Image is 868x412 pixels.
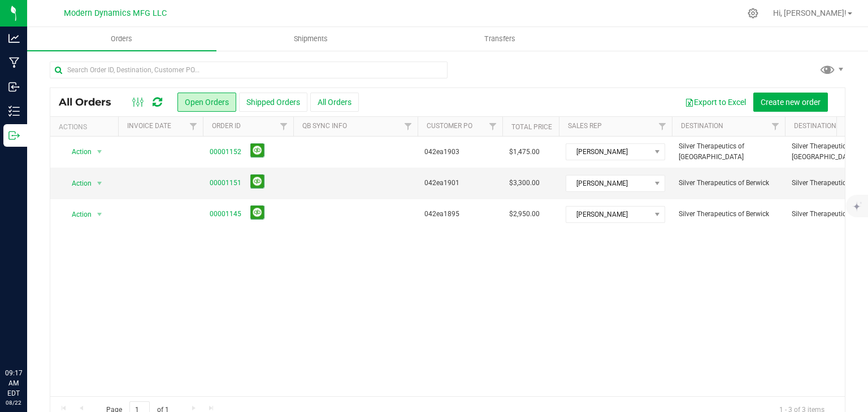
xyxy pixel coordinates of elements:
span: Silver Therapeutics of Berwick [679,178,778,189]
span: 042ea1901 [424,178,496,189]
button: Open Orders [177,93,236,112]
button: Create new order [753,93,828,112]
a: Filter [484,117,502,136]
a: Sales Rep [568,122,602,130]
a: Destination DBA [794,122,851,130]
a: Shipments [216,27,406,51]
p: 08/22 [5,398,22,407]
a: Invoice Date [127,122,171,130]
span: Silver Therapeutics of [GEOGRAPHIC_DATA] [679,141,778,163]
span: Action [62,207,92,222]
a: Filter [766,117,785,136]
span: All Orders [59,96,123,108]
a: 00001145 [210,209,241,220]
button: All Orders [310,93,359,112]
span: Hi, [PERSON_NAME]! [773,8,847,17]
div: Actions [59,123,114,131]
span: select [93,144,107,160]
a: 00001151 [210,178,241,189]
span: select [93,207,107,222]
a: Filter [275,117,293,136]
a: Order ID [212,122,241,130]
span: select [93,176,107,191]
span: $3,300.00 [509,178,540,189]
a: Filter [653,117,672,136]
span: Orders [96,34,147,44]
a: 00001152 [210,147,241,157]
span: Action [62,144,92,160]
span: Transfers [469,34,531,44]
input: Search Order ID, Destination, Customer PO... [50,62,448,78]
inline-svg: Inbound [8,81,20,93]
iframe: Resource center [11,322,45,356]
span: [PERSON_NAME] [566,176,650,191]
span: $2,950.00 [509,209,540,220]
span: [PERSON_NAME] [566,207,650,222]
inline-svg: Manufacturing [8,57,20,68]
span: Shipments [279,34,343,44]
p: 09:17 AM EDT [5,368,22,398]
span: Action [62,176,92,191]
span: 042ea1895 [424,209,496,220]
span: $1,475.00 [509,147,540,157]
a: Orders [27,27,216,51]
span: Modern Dynamics MFG LLC [64,8,167,18]
inline-svg: Inventory [8,106,20,117]
button: Export to Excel [678,93,753,112]
span: 042ea1903 [424,147,496,157]
a: QB Sync Info [302,122,347,130]
div: Manage settings [746,8,760,19]
a: Filter [184,117,203,136]
span: Create new order [761,98,821,107]
inline-svg: Analytics [8,33,20,44]
a: Destination [681,122,723,130]
a: Customer PO [427,122,472,130]
a: Filter [399,117,418,136]
span: Silver Therapeutics of Berwick [679,209,778,220]
button: Shipped Orders [239,93,307,112]
inline-svg: Outbound [8,130,20,141]
a: Transfers [406,27,595,51]
span: [PERSON_NAME] [566,144,650,160]
a: Total Price [511,123,552,131]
